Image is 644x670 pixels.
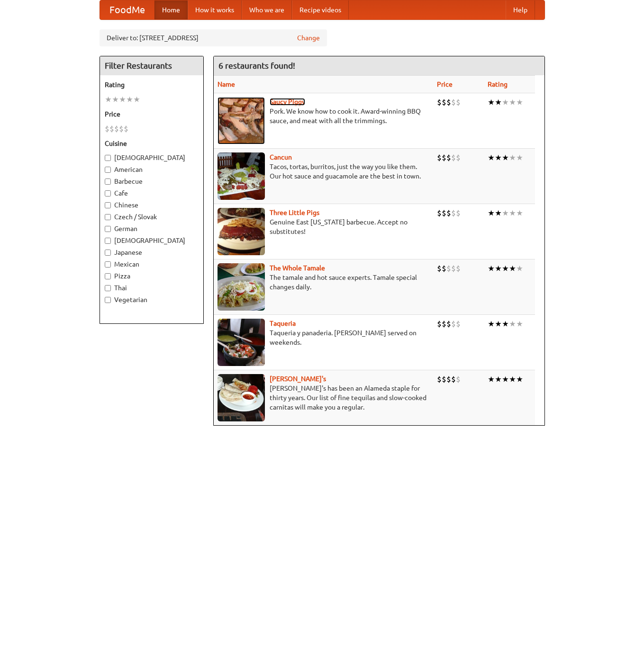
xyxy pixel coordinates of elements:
[495,97,502,107] li: ★
[451,152,456,163] li: $
[105,202,111,208] input: Chinese
[114,124,119,134] li: $
[242,0,292,19] a: Who we are
[105,200,199,210] label: Chinese
[188,0,242,19] a: How it works
[509,208,516,218] li: ★
[105,285,111,291] input: Thai
[488,152,495,163] li: ★
[488,263,495,274] li: ★
[446,208,451,218] li: $
[105,177,199,186] label: Barbecue
[105,94,112,105] li: ★
[509,97,516,107] li: ★
[218,263,265,311] img: wholetamale.jpg
[105,226,111,232] input: German
[105,236,199,245] label: [DEMOGRAPHIC_DATA]
[516,152,523,163] li: ★
[502,319,509,329] li: ★
[124,124,128,134] li: $
[502,263,509,274] li: ★
[218,273,429,292] p: The tamale and hot sauce experts. Tamale special changes daily.
[105,190,111,197] input: Cafe
[105,155,111,161] input: [DEMOGRAPHIC_DATA]
[442,152,446,163] li: $
[451,263,456,274] li: $
[446,319,451,329] li: $
[446,152,451,163] li: $
[105,80,199,89] h5: Rating
[218,384,429,412] p: [PERSON_NAME]'s has been an Alameda staple for thirty years. Our list of fine tequilas and slow-c...
[446,374,451,384] li: $
[495,263,502,274] li: ★
[446,97,451,107] li: $
[119,94,126,105] li: ★
[105,271,199,281] label: Pizza
[133,94,140,105] li: ★
[112,94,119,105] li: ★
[218,97,265,144] img: saucy.jpg
[442,208,446,218] li: $
[488,80,508,88] a: Rating
[488,97,495,107] li: ★
[495,208,502,218] li: ★
[509,319,516,329] li: ★
[502,152,509,163] li: ★
[292,0,349,19] a: Recipe videos
[437,208,442,218] li: $
[218,319,265,366] img: taqueria.jpg
[456,152,461,163] li: $
[105,295,199,304] label: Vegetarian
[218,80,235,88] a: Name
[451,374,456,384] li: $
[154,0,188,19] a: Home
[270,153,292,161] a: Cancun
[105,297,111,303] input: Vegetarian
[270,209,319,216] a: Three Little Pigs
[456,319,461,329] li: $
[442,319,446,329] li: $
[105,261,111,268] input: Mexican
[516,263,523,274] li: ★
[105,259,199,269] label: Mexican
[109,124,114,134] li: $
[502,208,509,218] li: ★
[442,263,446,274] li: $
[105,224,199,233] label: German
[488,374,495,384] li: ★
[451,319,456,329] li: $
[100,56,203,75] h4: Filter Restaurants
[100,29,327,46] div: Deliver to: [STREET_ADDRESS]
[105,214,111,220] input: Czech / Slovak
[442,97,446,107] li: $
[218,374,265,421] img: pedros.jpg
[488,319,495,329] li: ★
[270,375,326,383] a: [PERSON_NAME]'s
[516,208,523,218] li: ★
[105,167,111,173] input: American
[495,319,502,329] li: ★
[270,264,325,272] a: The Whole Tamale
[456,374,461,384] li: $
[105,188,199,198] label: Cafe
[270,320,296,327] a: Taqueria
[442,374,446,384] li: $
[105,153,199,162] label: [DEMOGRAPHIC_DATA]
[437,80,453,88] a: Price
[218,208,265,255] img: littlepigs.jpg
[516,319,523,329] li: ★
[105,212,199,222] label: Czech / Slovak
[451,97,456,107] li: $
[126,94,133,105] li: ★
[218,162,429,181] p: Tacos, tortas, burritos, just the way you like them. Our hot sauce and guacamole are the best in ...
[456,208,461,218] li: $
[509,152,516,163] li: ★
[516,374,523,384] li: ★
[495,152,502,163] li: ★
[437,319,442,329] li: $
